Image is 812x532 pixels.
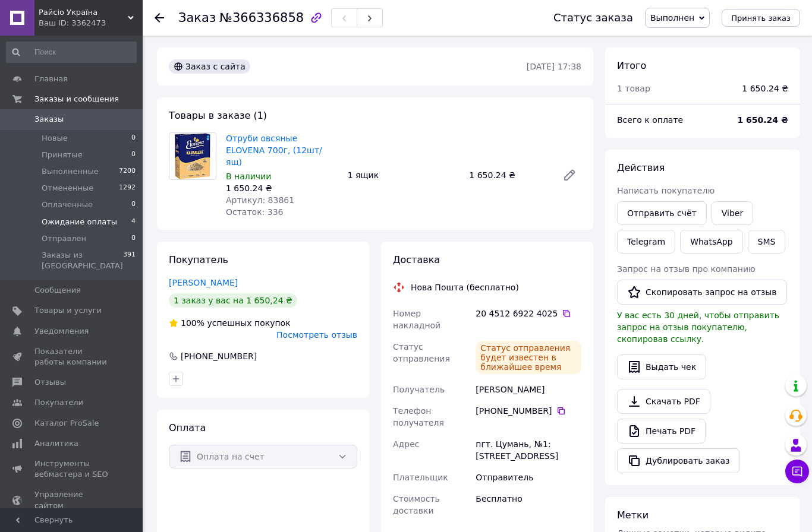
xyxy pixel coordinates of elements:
div: 1 650.24 ₴ [742,83,788,94]
span: 0 [131,150,136,160]
div: 1 заказ у вас на 1 650,24 ₴ [169,293,297,308]
span: 4 [131,217,136,227]
span: Управление сайтом [34,489,110,511]
span: Принять заказ [731,14,791,23]
span: Заказы и сообщения [34,94,119,104]
div: успешных покупок [169,317,291,329]
span: №366336858 [219,11,304,25]
span: 391 [123,250,136,271]
div: Статус отправления будет известен в ближайшее время [476,341,581,374]
span: Метки [617,509,649,521]
div: Отправитель [473,467,584,488]
span: Адрес [393,439,419,449]
a: Telegram [617,230,675,254]
a: WhatsApp [680,230,742,254]
span: Товары в заказе (1) [169,110,267,121]
span: Запрос на отзыв про компанию [617,264,756,274]
span: Артикул: 83861 [226,195,294,205]
a: Печать PDF [617,419,706,444]
span: Ожидание оплаты [42,217,117,227]
span: Телефон получателя [393,406,444,427]
button: Дублировать заказ [617,448,740,473]
span: Оплаченные [42,199,93,210]
span: В наличии [226,172,271,181]
img: Отруби овсяные ELOVENA 700г, (12шт/ящ) [175,133,210,179]
span: Отзывы [34,377,66,388]
div: 1 ящик [343,167,465,183]
span: Доставка [393,254,440,265]
span: Уведомления [34,326,89,337]
span: Посмотреть отзыв [276,330,357,340]
button: SMS [748,230,786,254]
a: Viber [712,201,753,225]
a: [PERSON_NAME] [169,278,238,287]
div: 20 4512 6922 4025 [476,308,581,319]
div: 1 650.24 ₴ [464,167,553,183]
span: Отмененные [42,183,93,194]
button: Принять заказ [722,9,800,27]
span: У вас есть 30 дней, чтобы отправить запрос на отзыв покупателю, скопировав ссылку. [617,311,779,344]
span: Итого [617,60,646,71]
span: Показатели работы компании [34,346,110,368]
span: 0 [131,199,136,210]
span: Выполнен [650,13,694,23]
div: пгт. Цумань, №1: [STREET_ADDRESS] [473,433,584,467]
span: Сообщения [34,285,81,296]
div: [PERSON_NAME] [473,379,584,400]
div: Нова Пошта (бесплатно) [408,281,522,293]
span: Отправлен [42,233,86,244]
span: Плательщик [393,473,448,482]
span: Товары и услуги [34,305,102,316]
span: Действия [617,162,665,173]
span: Принятые [42,150,83,160]
a: Скачать PDF [617,389,710,414]
div: 1 650.24 ₴ [226,182,338,194]
time: [DATE] 17:38 [527,62,581,71]
span: 1 товар [617,84,650,93]
span: Стоимость доставки [393,494,440,515]
span: Статус отправления [393,342,450,363]
button: Чат с покупателем [785,460,809,483]
span: Всего к оплате [617,115,683,125]
span: Покупатель [169,254,228,265]
span: Получатель [393,385,445,394]
span: Новые [42,133,68,144]
b: 1 650.24 ₴ [737,115,788,125]
div: Статус заказа [553,12,633,24]
div: [PHONE_NUMBER] [476,405,581,417]
span: 0 [131,233,136,244]
span: Номер накладной [393,309,440,330]
a: Редактировать [558,163,581,187]
span: 0 [131,133,136,144]
button: Скопировать запрос на отзыв [617,280,787,305]
div: Ваш ID: 3362473 [39,18,143,28]
div: Бесплатно [473,488,584,521]
button: Отправить счёт [617,201,707,225]
span: Выполненные [42,166,99,177]
span: Написать покупателю [617,186,715,195]
span: Райсіо Україна [39,7,128,18]
a: Отруби овсяные ELOVENA 700г, (12шт/ящ) [226,134,322,167]
span: Главная [34,74,68,84]
span: Оплата [169,422,206,433]
span: Заказ [178,11,216,25]
span: Аналитика [34,438,78,449]
span: Каталог ProSale [34,418,99,429]
span: Заказы [34,114,64,125]
div: Заказ с сайта [169,59,250,74]
input: Поиск [6,42,137,63]
span: Остаток: 336 [226,207,284,217]
span: 7200 [119,166,136,177]
span: Заказы из [GEOGRAPHIC_DATA] [42,250,123,271]
span: Покупатели [34,397,83,408]
div: [PHONE_NUMBER] [180,350,258,362]
button: Выдать чек [617,354,706,379]
div: Вернуться назад [155,12,164,24]
span: 1292 [119,183,136,194]
span: 100% [181,318,204,328]
span: Инструменты вебмастера и SEO [34,458,110,480]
